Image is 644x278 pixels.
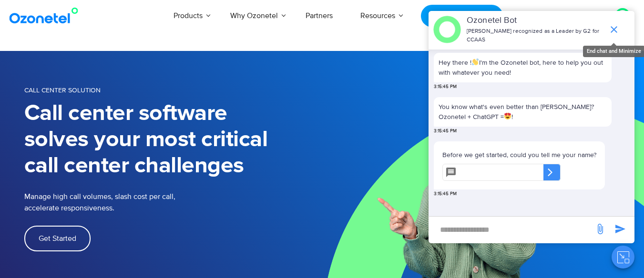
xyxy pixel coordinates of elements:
[472,59,479,65] img: 👋
[504,113,511,119] img: 😍
[24,86,101,94] span: Call Center Solution
[591,219,610,238] span: send message
[611,219,630,238] span: send message
[24,100,322,179] h1: Call center software solves your most critical call center challenges
[434,190,457,198] span: 3:15:45 PM
[24,191,239,214] p: Manage high call volumes, slash cost per call, accelerate responsiveness.
[24,226,91,251] a: Get Started
[39,235,76,242] span: Get Started
[442,150,596,160] p: Before we get started, could you tell me your name?
[434,83,457,90] span: 3:15:45 PM
[433,16,461,43] img: header
[421,5,502,27] a: Request a Demo
[434,128,457,135] span: 3:15:45 PM
[439,58,607,78] p: Hey there ! I'm the Ozonetel bot, here to help you out with whatever you need!
[433,221,590,238] div: new-msg-input
[439,102,607,122] p: You know what's even better than [PERSON_NAME]? Ozonetel + ChatGPT = !
[612,246,634,268] button: Close chat
[467,27,603,44] p: [PERSON_NAME] recognized as a Leader by G2 for CCAAS
[604,20,624,39] span: end chat or minimize
[467,14,603,27] p: Ozonetel Bot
